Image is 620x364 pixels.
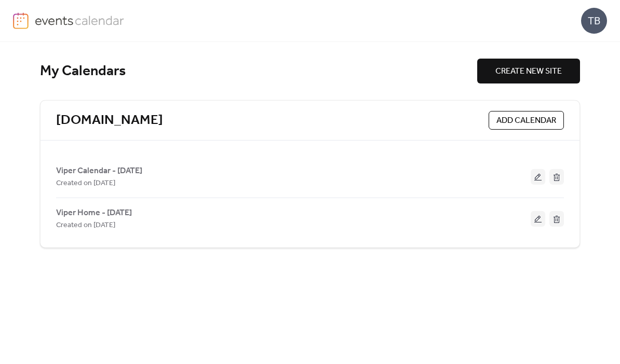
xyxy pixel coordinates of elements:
span: Viper Calendar - [DATE] [56,165,142,177]
a: [DOMAIN_NAME] [56,112,163,129]
span: Viper Home - [DATE] [56,207,132,219]
div: My Calendars [40,62,477,80]
a: Viper Calendar - [DATE] [56,168,142,174]
span: ADD CALENDAR [496,115,556,127]
span: Created on [DATE] [56,219,115,232]
a: Viper Home - [DATE] [56,210,132,216]
span: Created on [DATE] [56,177,115,190]
button: CREATE NEW SITE [477,59,580,83]
span: CREATE NEW SITE [495,65,562,78]
button: ADD CALENDAR [489,111,564,130]
div: TB [581,8,607,34]
img: logo-type [35,12,125,28]
img: logo [13,12,29,29]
